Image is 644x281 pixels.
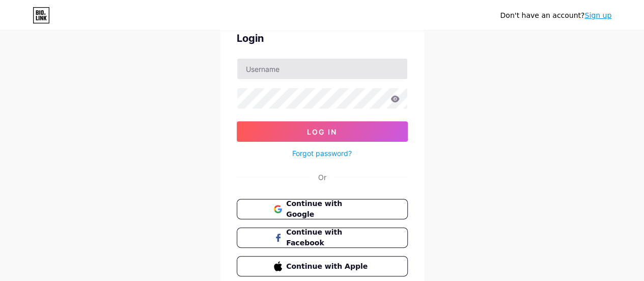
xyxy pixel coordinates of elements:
[237,256,408,276] button: Continue with Apple
[286,198,370,220] span: Continue with Google
[292,148,352,159] a: Forgot password?
[500,10,611,21] div: Don't have an account?
[237,121,408,142] button: Log In
[237,227,408,248] button: Continue with Facebook
[237,199,408,219] button: Continue with Google
[584,11,611,19] a: Sign up
[318,172,326,183] div: Or
[237,31,408,46] div: Login
[307,127,337,136] span: Log In
[286,261,370,272] span: Continue with Apple
[237,59,407,79] input: Username
[286,227,370,248] span: Continue with Facebook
